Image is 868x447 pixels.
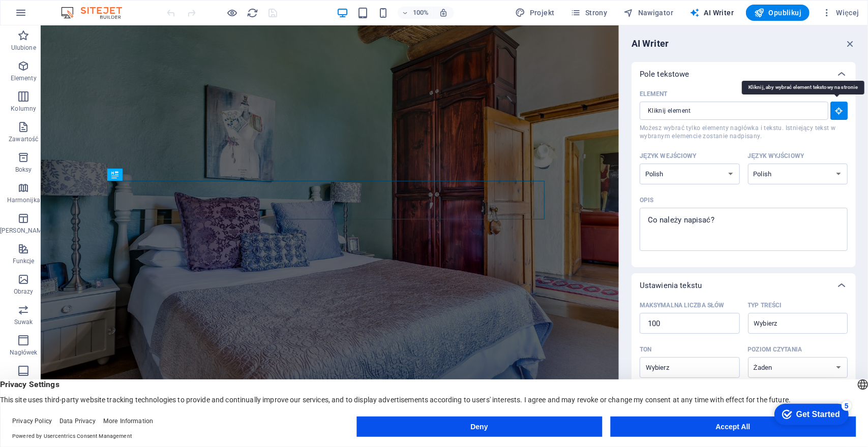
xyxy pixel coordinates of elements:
[685,5,738,21] button: AI Writer
[398,7,434,19] button: 100%
[632,62,856,86] div: Pole tekstowe
[11,105,36,113] p: Kolumny
[511,5,558,21] div: Projekt (Ctrl+Alt+Y)
[8,5,82,26] div: Get Started 5 items remaining, 0% complete
[746,5,810,21] button: Opublikuj
[640,164,740,184] select: Język wejściowy
[748,164,848,184] select: Język wyjściowy
[58,7,135,19] img: Editor Logo
[247,7,259,19] button: reload
[640,152,697,160] p: Język wejściowy
[75,2,85,12] div: 5
[640,102,821,120] input: ElementMożesz wybrać tylko elementy nagłówka i tekstu. Istniejący tekst w wybranym elemencie zost...
[640,69,690,79] p: Pole tekstowe
[748,152,804,160] p: Język wyjściowy
[632,273,856,298] div: Ustawienia tekstu
[632,38,669,50] h6: AI Writer
[822,8,859,18] span: Więcej
[690,8,734,18] span: AI Writer
[14,318,33,326] p: Suwak
[748,357,848,378] select: Poziom czytania
[632,86,856,267] div: Pole tekstowe
[643,360,720,375] input: TonClear
[748,345,802,354] p: Poziom czytania
[754,8,801,18] span: Opublikuj
[9,135,38,143] p: Zawartość
[640,301,725,309] p: Maksymalna liczba słów
[640,345,651,354] p: Ton
[623,8,673,18] span: Nawigator
[10,348,38,357] p: Nagłówek
[818,5,863,21] button: Więcej
[640,280,702,291] p: Ustawienia tekstu
[640,313,740,334] input: Maksymalna liczba słów
[515,8,554,18] span: Projekt
[751,316,828,331] input: Typ treściClear
[11,44,36,52] p: Ulubione
[413,7,429,19] h6: 100%
[748,301,782,309] p: Typ treści
[30,11,74,20] div: Get Started
[830,102,848,120] button: ElementMożesz wybrać tylko elementy nagłówka i tekstu. Istniejący tekst w wybranym elemencie zost...
[13,257,35,265] p: Funkcje
[640,124,848,140] span: Możesz wybrać tylko elementy nagłówka i tekstu. Istniejący tekst w wybranym elemencie zostanie na...
[619,5,677,21] button: Nawigator
[567,5,612,21] button: Strony
[247,7,259,19] i: Przeładuj stronę
[632,298,856,438] div: Ustawienia tekstu
[7,196,40,204] p: Harmonijka
[11,74,37,82] p: Elementy
[511,5,558,21] button: Projekt
[640,196,653,204] p: Opis
[439,8,448,17] i: Po zmianie rozmiaru automatycznie dostosowuje poziom powiększenia do wybranego urządzenia.
[14,288,34,296] p: Obrazy
[645,213,843,246] textarea: Opis
[640,90,668,98] p: Element
[226,7,238,19] button: Kliknij tutaj, aby wyjść z trybu podglądu i kontynuować edycję
[571,8,608,18] span: Strony
[15,166,32,174] p: Boksy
